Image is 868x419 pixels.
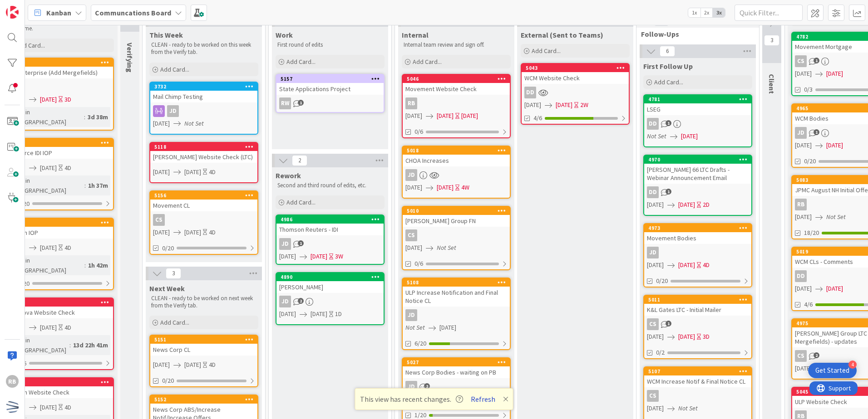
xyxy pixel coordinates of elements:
[405,229,417,241] div: CS
[643,94,752,147] a: 4781LSEGDDNot Set[DATE]
[666,120,671,126] span: 1
[6,219,113,227] div: 5153
[150,151,257,163] div: [PERSON_NAME] Website Check (LTC)
[279,296,291,307] div: JD
[403,381,510,393] div: JD
[647,318,659,330] div: CS
[403,75,510,95] div: 5046Movement Website Check
[10,299,113,306] div: 5047
[84,180,86,190] span: :
[5,58,114,131] a: 5012LTC Enterprise (Add Mergefields)[DATE][DATE]3DTime in [GEOGRAPHIC_DATA]:3d 38m
[64,243,71,253] div: 4D
[795,141,812,150] span: [DATE]
[644,375,751,387] div: WCM Increase Notif & Final Notice CL
[648,368,751,375] div: 5107
[209,360,216,370] div: 4D
[647,118,659,130] div: DD
[9,255,84,275] div: Time in [GEOGRAPHIC_DATA]
[276,224,384,235] div: Thomson Reuters - IDI
[154,192,257,199] div: 5156
[647,332,664,341] span: [DATE]
[6,386,113,398] div: Revlon Website Check
[279,252,296,261] span: [DATE]
[9,175,84,195] div: Time in [GEOGRAPHIC_DATA]
[276,215,384,235] div: 4986Thomson Reuters - IDI
[644,95,751,115] div: 4781LSEG
[804,300,813,309] span: 4/6
[403,358,510,378] div: 5027News Corp Bodies - waiting on PB
[84,112,85,122] span: :
[167,105,179,117] div: JD
[403,169,510,181] div: JD
[424,383,430,389] span: 2
[276,97,384,109] div: RW
[703,260,710,270] div: 4D
[403,215,510,227] div: [PERSON_NAME] Group FN
[403,83,510,95] div: Movement Website Check
[644,118,751,130] div: DD
[647,260,664,270] span: [DATE]
[150,336,257,344] div: 5151
[526,65,629,71] div: 5043
[648,156,751,163] div: 4970
[814,129,819,135] span: 1
[414,339,426,348] span: 6/20
[6,67,113,78] div: LTC Enterprise (Add Mergefields)
[40,163,57,173] span: [DATE]
[407,279,510,286] div: 5108
[153,167,170,177] span: [DATE]
[437,111,454,121] span: [DATE]
[644,390,751,402] div: CS
[154,336,257,343] div: 5151
[468,393,498,405] button: Refresh
[403,207,510,227] div: 5010[PERSON_NAME] Group FN
[5,218,114,290] a: 5153Revlon IOP[DATE][DATE]4DTime in [GEOGRAPHIC_DATA]:1h 42m0/20
[643,155,752,216] a: 4970[PERSON_NAME] 66 LTC Drafts - Webinar Announcement EmailDD[DATE][DATE]2D
[154,396,257,403] div: 5152
[279,97,291,109] div: RW
[533,113,542,123] span: 4/6
[184,228,201,237] span: [DATE]
[405,381,417,393] div: JD
[580,100,588,110] div: 2W
[40,243,57,253] span: [DATE]
[678,260,695,270] span: [DATE]
[795,212,812,222] span: [DATE]
[405,111,422,121] span: [DATE]
[647,200,664,209] span: [DATE]
[703,332,710,341] div: 3D
[804,85,813,94] span: 0/3
[522,72,629,84] div: WCM Website Check
[795,69,812,78] span: [DATE]
[644,186,751,198] div: DD
[311,252,327,261] span: [DATE]
[461,183,469,192] div: 4W
[644,95,751,103] div: 4781
[149,82,258,135] a: 3732Mail Chimp TestingJD[DATE]Not Set
[521,63,630,125] a: 5043WCM Website CheckDD[DATE][DATE]2W4/6
[9,107,84,127] div: Time in [GEOGRAPHIC_DATA]
[160,318,189,326] span: Add Card...
[6,139,113,147] div: 5154
[84,260,86,270] span: :
[405,183,422,192] span: [DATE]
[6,6,19,19] img: Visit kanbanzone.com
[405,323,425,331] i: Not Set
[647,132,666,140] i: Not Set
[666,189,671,195] span: 1
[403,358,510,366] div: 5027
[6,378,113,398] div: 5048Revlon Website Check
[6,298,113,318] div: 5047LivaNova Website Check
[153,228,170,237] span: [DATE]
[814,58,819,63] span: 1
[335,252,343,261] div: 3W
[10,59,113,66] div: 5012
[276,238,384,250] div: JD
[281,76,384,82] div: 5157
[437,244,456,252] i: Not Set
[16,41,45,49] span: Add Card...
[644,247,751,258] div: JD
[276,83,384,95] div: State Applications Project
[522,64,629,84] div: 5043WCM Website Check
[40,323,57,332] span: [DATE]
